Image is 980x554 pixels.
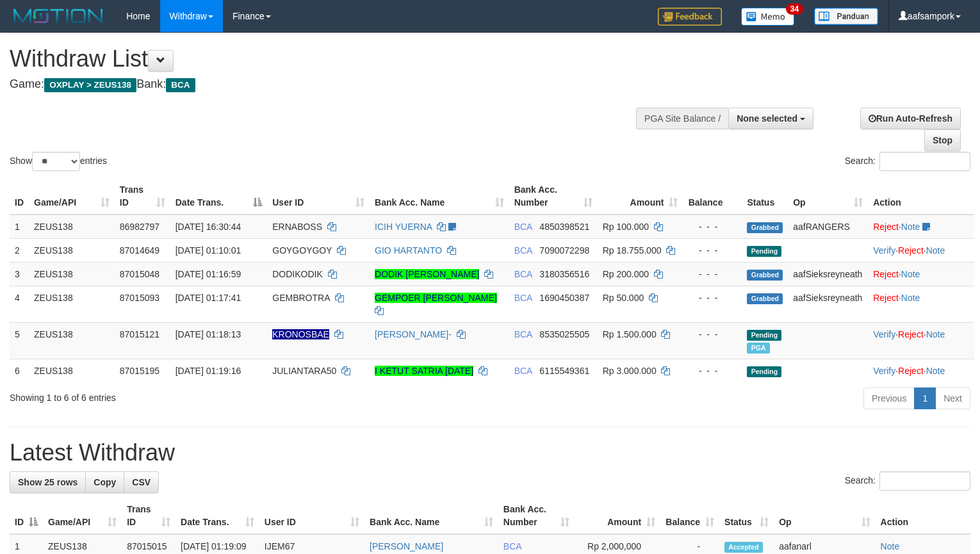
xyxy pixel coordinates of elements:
[926,329,945,339] a: Note
[94,477,116,487] span: Copy
[10,386,399,404] div: Showing 1 to 6 of 6 entries
[375,222,432,232] a: ICIH YUERNA
[539,329,589,339] span: Copy 8535025505 to clipboard
[598,178,683,215] th: Amount: activate to sort column ascending
[788,215,868,239] td: aafRANGERS
[122,498,176,534] th: Trans ID: activate to sort column ascending
[901,222,920,232] a: Note
[29,262,115,286] td: ZEUS138
[741,8,795,26] img: Button%20Memo.svg
[29,359,115,382] td: ZEUS138
[272,293,329,303] span: GEMBROTRA
[688,328,737,341] div: - - -
[259,498,364,534] th: User ID: activate to sort column ascending
[539,366,589,376] span: Copy 6115549361 to clipboard
[176,498,259,534] th: Date Trans.: activate to sort column ascending
[873,293,899,303] a: Reject
[32,152,80,171] select: Showentries
[29,286,115,322] td: ZEUS138
[786,3,803,15] span: 34
[881,541,900,551] a: Note
[603,366,657,376] span: Rp 3.000.000
[724,542,763,553] span: Accepted
[176,329,241,339] span: [DATE] 01:18:13
[603,222,649,232] span: Rp 100.000
[868,286,974,322] td: ·
[132,477,151,487] span: CSV
[514,329,532,339] span: BCA
[29,178,115,215] th: Game/API: activate to sort column ascending
[873,329,895,339] a: Verify
[737,113,797,124] span: None selected
[774,498,875,534] th: Op: activate to sort column ascending
[10,498,43,534] th: ID: activate to sort column descending
[370,178,509,215] th: Bank Acc. Name: activate to sort column ascending
[898,245,924,256] a: Reject
[868,238,974,262] td: · ·
[901,293,920,303] a: Note
[10,322,29,359] td: 5
[868,262,974,286] td: ·
[788,178,868,215] th: Op: activate to sort column ascending
[115,178,170,215] th: Trans ID: activate to sort column ascending
[503,541,521,551] span: BCA
[120,269,159,279] span: 87015048
[898,366,924,376] a: Reject
[873,245,895,256] a: Verify
[272,366,336,376] span: JULIANTARA50
[10,471,86,493] a: Show 25 rows
[176,293,241,303] span: [DATE] 01:17:41
[658,8,722,26] img: Feedback.jpg
[845,471,970,491] label: Search:
[747,293,783,304] span: Grabbed
[688,220,737,233] div: - - -
[868,322,974,359] td: · ·
[873,269,899,279] a: Reject
[10,359,29,382] td: 6
[688,364,737,377] div: - - -
[272,222,322,232] span: ERNABOSS
[719,498,774,534] th: Status: activate to sort column ascending
[10,178,29,215] th: ID
[370,541,443,551] a: [PERSON_NAME]
[10,215,29,239] td: 1
[747,343,769,354] span: Marked by aafanarl
[539,222,589,232] span: Copy 4850398521 to clipboard
[10,152,107,171] label: Show entries
[873,366,895,376] a: Verify
[603,269,649,279] span: Rp 200.000
[688,291,737,304] div: - - -
[539,293,589,303] span: Copy 1690450387 to clipboard
[120,222,159,232] span: 86982797
[29,238,115,262] td: ZEUS138
[10,6,107,26] img: MOTION_logo.png
[176,366,241,376] span: [DATE] 01:19:16
[10,46,641,72] h1: Withdraw List
[814,8,878,25] img: panduan.png
[43,498,122,534] th: Game/API: activate to sort column ascending
[873,222,899,232] a: Reject
[747,222,783,233] span: Grabbed
[272,245,332,256] span: GOYGOYGOY
[728,108,813,129] button: None selected
[575,498,660,534] th: Amount: activate to sort column ascending
[176,245,241,256] span: [DATE] 01:10:01
[509,178,598,215] th: Bank Acc. Number: activate to sort column ascending
[845,152,970,171] label: Search:
[375,269,479,279] a: DODIK [PERSON_NAME]
[539,245,589,256] span: Copy 7090072298 to clipboard
[879,152,970,171] input: Search:
[29,322,115,359] td: ZEUS138
[924,129,961,151] a: Stop
[10,286,29,322] td: 4
[747,330,781,341] span: Pending
[176,269,241,279] span: [DATE] 01:16:59
[876,498,970,534] th: Action
[603,293,644,303] span: Rp 50.000
[364,498,498,534] th: Bank Acc. Name: activate to sort column ascending
[44,78,136,92] span: OXPLAY > ZEUS138
[742,178,788,215] th: Status
[868,359,974,382] td: · ·
[85,471,124,493] a: Copy
[29,215,115,239] td: ZEUS138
